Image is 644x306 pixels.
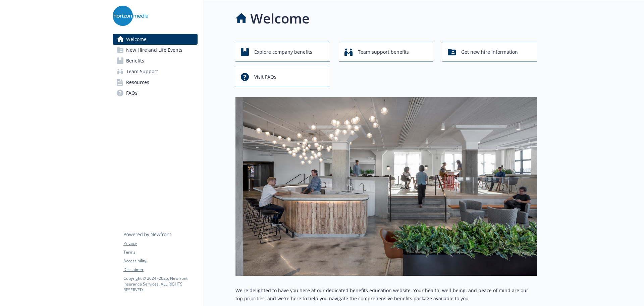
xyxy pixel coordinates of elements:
[254,46,312,58] span: Explore company benefits
[123,267,197,273] a: Disclaimer
[126,34,147,45] span: Welcome
[126,77,149,88] span: Resources
[442,42,537,61] button: Get new hire information
[126,55,144,66] span: Benefits
[123,275,197,293] p: Copyright © 2024 - 2025 , Newfront Insurance Services, ALL RIGHTS RESERVED
[235,42,330,61] button: Explore company benefits
[123,249,197,255] a: Terms
[254,71,276,83] span: Visit FAQs
[113,66,198,77] a: Team Support
[123,258,197,264] a: Accessibility
[126,66,158,77] span: Team Support
[339,42,433,61] button: Team support benefits
[235,97,537,276] img: overview page banner
[461,46,518,58] span: Get new hire information
[235,287,537,303] p: We're delighted to have you here at our dedicated benefits education website. Your health, well-b...
[126,45,182,55] span: New Hire and Life Events
[113,55,198,66] a: Benefits
[113,88,198,98] a: FAQs
[235,67,330,86] button: Visit FAQs
[113,45,198,55] a: New Hire and Life Events
[358,46,409,58] span: Team support benefits
[123,241,197,247] a: Privacy
[113,77,198,88] a: Resources
[250,8,310,29] h1: Welcome
[113,34,198,45] a: Welcome
[126,88,138,98] span: FAQs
